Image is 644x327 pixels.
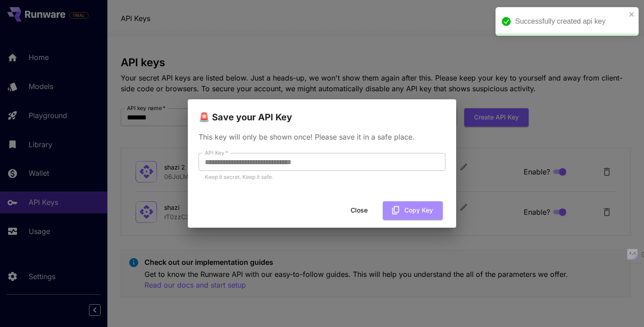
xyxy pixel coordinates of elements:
[629,11,635,18] button: close
[339,201,379,220] button: Close
[515,16,626,27] div: Successfully created api key
[199,132,445,142] p: This key will only be shown once! Please save it in a safe place.
[383,201,443,220] button: Copy Key
[205,173,439,182] p: Keep it secret. Keep it safe.
[188,99,456,124] h2: 🚨 Save your API Key
[205,149,228,157] label: API Key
